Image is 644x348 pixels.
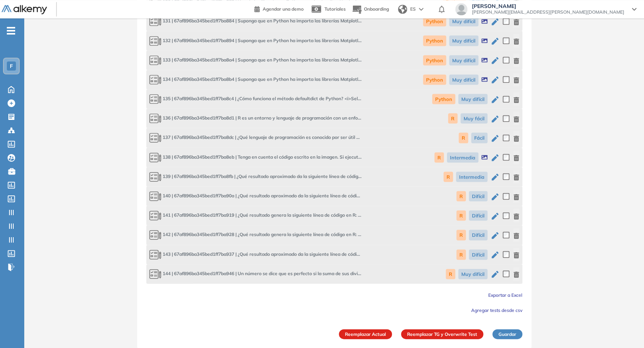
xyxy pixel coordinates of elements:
button: Exportar a Excel [488,290,522,299]
img: Logo [2,5,47,14]
button: Guardar [492,329,522,339]
span: Tenga en cuenta el código escrito en la imagen. Si ejecutamos los siguientes comandos (escritos a... [149,152,362,162]
span: ¿Qué resultado genera la siguiente línea de código en R: pnorm(0)? <i>Seleccione la respuesta cor... [149,230,362,240]
span: Python [432,94,455,104]
span: R [448,113,458,123]
span: Muy difícil [449,74,478,85]
span: R [456,191,466,201]
span: R [446,269,455,279]
span: R [459,132,468,143]
button: Reemplazar TG y Overwrite Test [401,329,483,339]
span: Onboarding [364,6,389,12]
span: [PERSON_NAME] [472,3,624,9]
span: ¿Qué resultado aproximado da la siguiente línea de código en R: mean(rnorm(10000))? <i>Seleccione... [149,172,362,182]
span: R [456,230,466,240]
span: Python [423,35,446,46]
img: arrow [419,8,423,11]
span: Muy difícil [458,269,487,279]
span: Suponga que en Python ha importa las librerías Matplotlib(plt) y Seaborn (sns). Si quisiera repli... [149,55,362,65]
span: Difícil [469,191,487,201]
button: Reemplazar Actual [339,329,392,339]
span: R [456,249,466,260]
span: Muy difícil [449,55,478,65]
i: - [7,30,15,31]
a: Agendar una demo [254,4,304,13]
span: Python [423,16,446,26]
span: Un número se dice que es perfecto si la suma de sus divisores es igual al mismo número. Ejemplo: ... [149,269,362,279]
span: Exportar a Excel [488,292,522,298]
span: Difícil [469,210,487,220]
span: Muy difícil [458,94,487,104]
span: Tutoriales [324,6,346,12]
span: Muy difícil [449,16,478,26]
span: R es un entorno y lenguaje de programación con un enfoque al análisis estadístico. <i>Seleccione ... [149,113,362,123]
span: F [10,63,13,69]
span: Muy difícil [449,35,478,46]
span: ¿Qué resultado aproximado da la siguiente línea de código en R: var(rnorm(10000))? <i>Seleccione ... [149,191,362,201]
span: R [456,210,466,220]
button: Onboarding [352,1,389,17]
span: Intermedia [456,172,487,182]
span: Agendar una demo [263,6,304,12]
span: ES [410,6,416,13]
span: ¿Cómo funciona el método defaultdict de Python? <i>Seleccione la respuesta correcta.</i> [149,94,362,104]
span: Suponga que en Python ha importa las librerías Matplotlib(plt) y Seaborn (sns). Si quisiera repli... [149,74,362,85]
span: Suponga que en Python ha importa las librerías Matplotlib(plt) y Seaborn (sns). Si quisiera repli... [149,36,362,46]
span: [PERSON_NAME][EMAIL_ADDRESS][PERSON_NAME][DOMAIN_NAME] [472,9,624,15]
span: Difícil [469,230,487,240]
span: ¿Qué lenguaje de programación es conocido por ser útil para análisis estadístico, pero no como le... [149,132,362,143]
span: Difícil [469,249,487,260]
span: ¿Qué resultado aproximado da la siguiente línea de código en R: sum(dpois(c(0:100),1))? <i>Selecc... [149,249,362,260]
button: Agregar tests desde csv [471,305,522,314]
span: Suponga que en Python ha importa las librerías Matplotlib(plt) y Seaborn (sns). Si quisiera repli... [149,16,362,26]
span: Intermedia [447,152,478,162]
span: Muy fácil [461,113,487,123]
span: ¿Qué resultado genera la siguiente línea de código en R: qnorm(0.5)? <i>Seleccione la respuesta c... [149,210,362,220]
span: Python [423,55,446,65]
span: R [443,172,453,182]
span: R [434,152,444,162]
img: world [398,5,407,14]
span: Agregar tests desde csv [471,307,522,313]
span: Python [423,74,446,85]
span: Fácil [471,132,487,143]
